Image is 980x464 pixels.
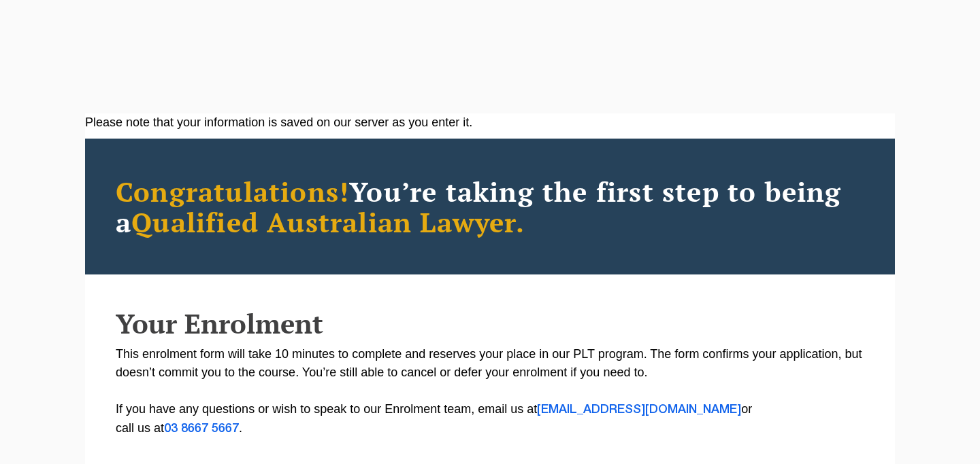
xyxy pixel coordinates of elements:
[116,176,864,237] h2: You’re taking the first step to being a
[164,423,239,434] a: 03 8667 5667
[116,173,349,209] span: Congratulations!
[116,345,864,438] p: This enrolment form will take 10 minutes to complete and reserves your place in our PLT program. ...
[131,204,525,240] span: Qualified Australian Lawyer.
[537,404,741,415] a: [EMAIL_ADDRESS][DOMAIN_NAME]
[116,308,864,338] h2: Your Enrolment
[85,113,895,132] div: Please note that your information is saved on our server as you enter it.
